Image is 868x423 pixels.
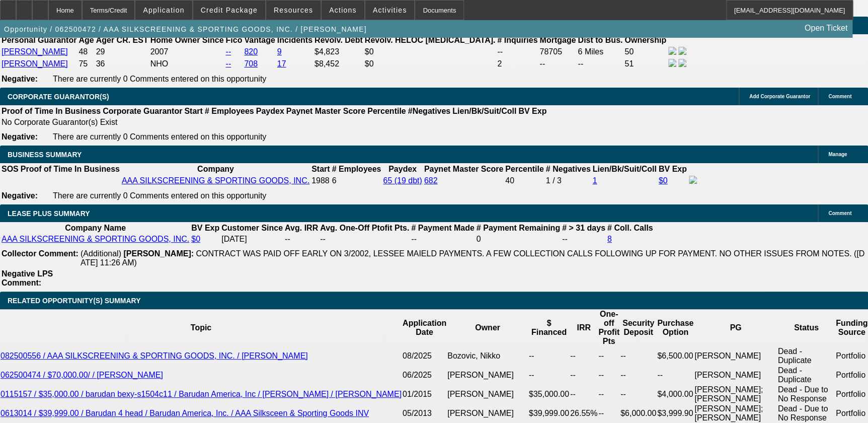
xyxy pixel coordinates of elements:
a: [PERSON_NAME] [2,47,68,56]
td: $6,000.00 [620,404,657,423]
th: Purchase Option [657,309,694,346]
td: -- [598,385,620,404]
div: 1 / 3 [546,176,591,185]
td: -- [528,366,570,385]
b: # Coll. Calls [607,224,653,232]
span: There are currently 0 Comments entered on this opportunity [53,132,266,141]
td: -- [620,385,657,404]
th: Funding Source [835,309,868,346]
b: Negative: [2,75,38,83]
td: $0 [364,46,496,57]
td: 0 [476,234,561,244]
th: SOS [1,164,19,174]
img: facebook-icon.png [689,176,697,184]
span: LEASE PLUS SUMMARY [8,209,90,218]
th: Status [777,309,835,346]
a: Open Ticket [801,20,851,37]
span: Activities [373,6,407,14]
span: Resources [274,6,313,14]
b: Lien/Bk/Suit/Coll [593,165,657,173]
b: # > 31 days [562,224,605,232]
td: -- [620,366,657,385]
td: $8,452 [314,58,363,69]
a: $0 [659,176,668,185]
b: Negative: [2,132,38,141]
td: 29 [96,46,149,57]
b: [PERSON_NAME]: [123,249,194,258]
b: BV Exp [191,224,219,232]
td: $39,999.00 [528,404,570,423]
td: $4,000.00 [657,385,694,404]
td: 78705 [539,46,576,57]
span: Credit Package [201,6,258,14]
a: [PERSON_NAME] [2,59,68,68]
td: -- [320,234,410,244]
td: -- [539,58,576,69]
td: NHO [150,58,224,69]
span: CONTRACT WAS PAID OFF EARLY ON 3/2002, LESSEE MAIELD PAYMENTS. A FEW COLLECTION CALLS FOLLOWING U... [81,249,864,267]
td: -- [284,234,319,244]
th: Proof of Time In Business [20,164,120,174]
td: [PERSON_NAME]; [PERSON_NAME] [694,404,777,423]
button: Actions [322,1,364,20]
img: facebook-icon.png [668,59,676,67]
td: $6,500.00 [657,346,694,366]
td: 01/2015 [402,385,447,404]
td: -- [570,385,598,404]
a: AAA SILKSCREENING & SPORTING GOODS, INC. [122,176,309,185]
td: 75 [78,58,94,69]
img: linkedin-icon.png [678,47,686,55]
td: Portfolio [835,404,868,423]
b: # Employees [332,165,381,173]
td: -- [562,234,606,244]
b: Paydex [256,107,284,115]
td: [PERSON_NAME] [447,385,528,404]
b: BV Exp [659,165,687,173]
b: Mortgage [539,36,576,44]
td: 2 [497,58,538,69]
button: Activities [365,1,415,20]
td: -- [528,346,570,366]
td: Portfolio [835,366,868,385]
th: Proof of Time In Business [1,106,101,116]
th: Security Deposit [620,309,657,346]
td: $3,999.90 [657,404,694,423]
b: Negative: [2,191,38,200]
b: Percentile [505,165,543,173]
td: [PERSON_NAME] [694,366,777,385]
a: 1 [593,176,597,185]
a: 0115157 / $35,000.00 / barudan bexy-s1504c11 / Barudan America, Inc / [PERSON_NAME] / [PERSON_NAME] [1,390,402,398]
span: (Additional) [81,249,121,258]
b: Company Name [65,224,126,232]
b: # Payment Remaining [477,224,560,232]
th: $ Financed [528,309,570,346]
td: 08/2025 [402,346,447,366]
b: Company [197,165,234,173]
span: BUSINESS SUMMARY [8,151,82,159]
span: Comment [828,210,851,216]
a: -- [225,47,231,56]
td: -- [598,404,620,423]
b: Revolv. HELOC [MEDICAL_DATA]. [365,36,496,44]
td: -- [598,366,620,385]
b: Percentile [367,107,406,115]
b: Avg. One-Off Ptofit Pts. [320,224,409,232]
b: Paynet Master Score [424,165,503,173]
b: Ownership [624,36,666,44]
a: 17 [277,59,286,68]
div: 40 [505,176,543,185]
span: Application [143,6,184,14]
a: $0 [191,235,200,243]
td: -- [620,346,657,366]
a: 0613014 / $39,999.00 / Barudan 4 head / Barudan America, Inc. / AAA Silksceen & Sporting Goods INV [1,409,369,417]
span: 6 [332,176,336,185]
th: Application Date [402,309,447,346]
b: Negative LPS Comment: [2,269,53,287]
a: 082500556 / AAA SILKSCREENING & SPORTING GOODS, INC. / [PERSON_NAME] [1,351,308,360]
img: linkedin-icon.png [678,59,686,67]
td: 51 [624,58,667,69]
button: Application [135,1,192,20]
b: Customer Since [221,224,283,232]
td: 26.55% [570,404,598,423]
td: 1988 [311,175,330,186]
